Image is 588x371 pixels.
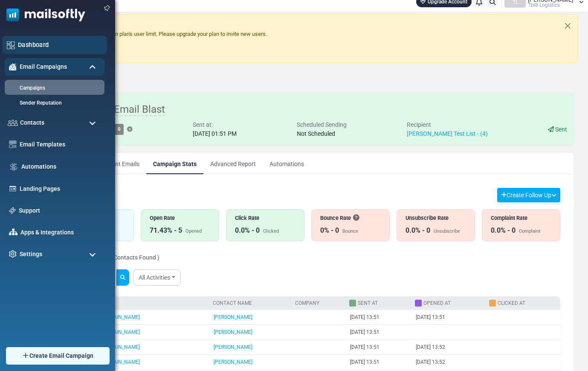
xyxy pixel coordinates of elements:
[297,120,347,129] div: Scheduled Sending
[9,162,18,172] img: workflow.svg
[346,325,412,340] td: [DATE] 13:51
[5,99,102,107] a: Sender Reputation
[519,228,541,235] div: Complaint
[295,300,319,306] a: Company
[193,129,237,138] div: [DATE] 01:51 PM
[118,126,121,132] span: 0
[407,120,488,129] div: Recipient
[21,162,100,171] a: Automations
[235,225,260,236] div: 0.0% - 0
[20,62,67,71] span: Email Campaigns
[193,120,237,129] div: Sent at:
[297,130,335,137] span: Not Scheduled
[107,124,124,134] a: 0
[497,188,560,202] button: Create Follow Up
[346,355,412,370] td: [DATE] 13:51
[20,184,100,193] a: Landing Pages
[7,41,15,49] img: dashboard-icon.svg
[235,214,295,222] div: Click Rate
[498,300,525,306] a: Clicked At
[146,153,203,174] a: Campaign Stats
[214,314,252,320] a: [PERSON_NAME]
[423,300,451,306] a: Opened At
[558,15,577,37] button: Close
[19,206,100,215] a: Support
[9,207,16,214] img: support-icon.svg
[20,118,44,127] span: Contacts
[320,214,381,222] div: Bounce Rate
[491,214,551,222] div: Complaint Rate
[555,126,567,133] span: Sent
[9,185,17,193] img: landing_pages.svg
[263,153,311,174] a: Automations
[127,127,133,132] a: Add Tag
[9,250,17,258] img: settings-icon.svg
[342,228,358,235] div: Bounce
[358,300,378,306] a: Sent At
[407,130,488,137] a: [PERSON_NAME] Test List - (4)
[353,215,359,221] i: A bounce occurs when an email fails to reach its recipient, which can happen temporarily due to i...
[9,140,17,148] img: email-templates-icon.svg
[346,310,412,325] td: [DATE] 13:51
[203,153,263,174] a: Advanced Report
[406,225,430,236] div: 0.0% - 0
[214,344,252,350] a: [PERSON_NAME]
[213,300,252,306] a: Contact Name
[45,30,557,38] p: You reached your subscription plan's user limit. Please upgrade your plan to invite new users.
[214,329,252,335] a: [PERSON_NAME]
[411,310,486,325] td: [DATE] 13:51
[150,214,210,222] div: Open Rate
[320,225,339,236] div: 0% - 0
[20,250,42,259] span: Settings
[185,228,202,235] div: Opened
[105,254,159,261] span: ( 7 Contacts Found )
[406,214,466,222] div: Unsubscribe Rate
[214,359,252,365] a: [PERSON_NAME]
[411,340,486,355] td: [DATE] 13:52
[528,3,560,8] span: Tbl8 Logistics
[18,40,102,50] a: Dashboard
[491,225,516,236] div: 0.0% - 0
[150,225,182,236] div: 71.43% - 5
[411,355,486,370] td: [DATE] 13:52
[9,63,17,70] img: campaigns-icon-active.png
[20,140,100,149] a: Email Templates
[133,269,181,286] a: All Activities
[29,351,93,360] span: Create Email Campaign
[434,228,460,235] div: Unsubscribe
[5,84,102,92] a: Campaigns
[102,153,146,174] a: Sent Emails
[8,120,18,126] img: contacts-icon.svg
[263,228,279,235] div: Clicked
[346,340,412,355] td: [DATE] 13:51
[20,228,100,237] a: Apps & Integrations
